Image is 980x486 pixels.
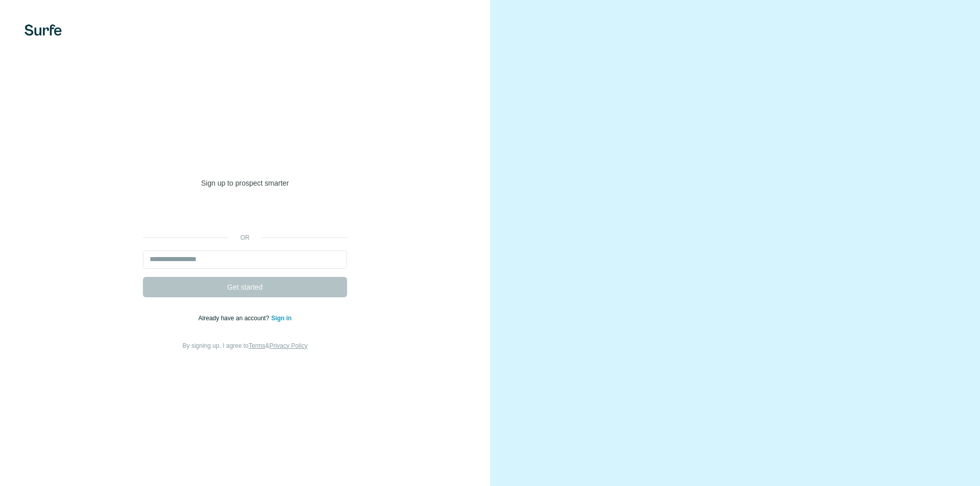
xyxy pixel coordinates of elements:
span: Already have an account? [199,315,272,322]
a: Privacy Policy [269,342,308,349]
h1: Welcome to [GEOGRAPHIC_DATA] [143,135,347,176]
a: Terms [249,342,265,349]
span: By signing up, I agree to & [183,342,308,349]
img: Surfe's logo [24,24,62,36]
p: or [229,233,261,242]
a: Sign in [271,315,291,322]
iframe: Sign in with Google Button [138,203,352,226]
p: Sign up to prospect smarter [143,178,347,188]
